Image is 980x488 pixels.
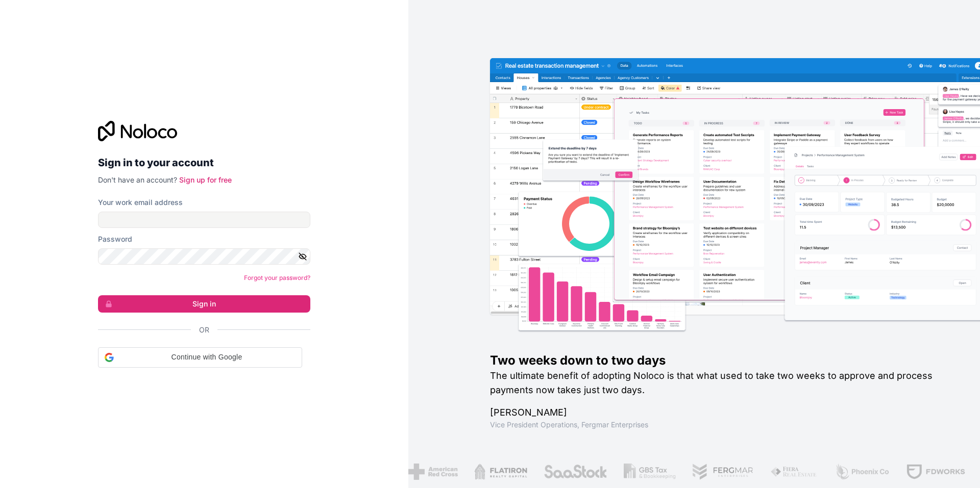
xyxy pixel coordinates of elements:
[835,464,890,480] img: /assets/phoenix-BREaitsQ.png
[543,464,607,480] img: /assets/saastock-C6Zbiodz.png
[905,464,965,480] img: /assets/fdworks-Bi04fVtw.png
[490,420,947,430] h1: Vice President Operations , Fergmar Enterprises
[770,464,818,480] img: /assets/fiera-fwj2N5v4.png
[474,464,527,480] img: /assets/flatiron-C8eUkumj.png
[98,175,177,184] span: Don't have an account?
[98,197,183,208] label: Your work email address
[179,175,232,184] a: Sign up for free
[199,325,209,335] span: Or
[244,274,310,281] a: Forgot your password?
[98,153,310,172] h2: Sign in to your account
[408,464,458,480] img: /assets/american-red-cross-BAupjrZR.png
[692,464,754,480] img: /assets/fergmar-CudnrXN5.png
[98,347,302,368] div: Continue with Google
[98,234,132,244] label: Password
[98,212,310,228] input: Email address
[98,295,310,313] button: Sign in
[118,352,296,363] span: Continue with Google
[490,369,947,397] h2: The ultimate benefit of adopting Noloco is that what used to take two weeks to approve and proces...
[624,464,675,480] img: /assets/gbstax-C-GtDUiK.png
[490,405,947,420] h1: [PERSON_NAME]
[98,248,310,265] input: Password
[490,352,947,369] h1: Two weeks down to two days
